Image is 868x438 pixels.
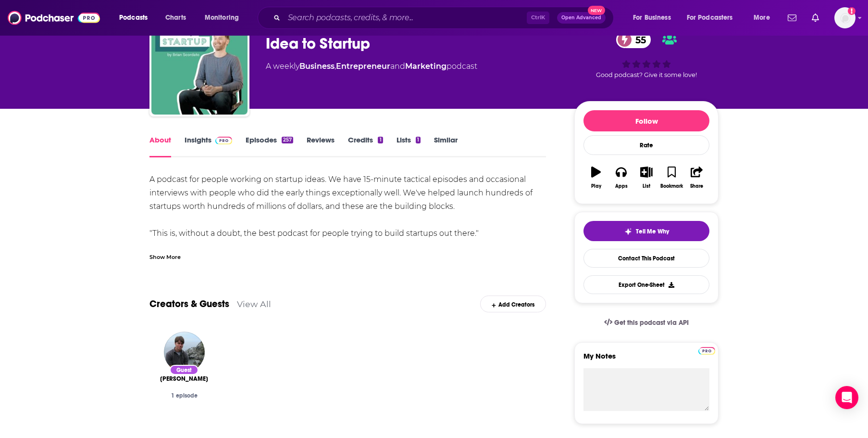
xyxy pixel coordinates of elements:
div: 1 [416,137,421,143]
button: open menu [626,10,683,26]
a: Similar [434,135,458,157]
div: 55Good podcast? Give it some love! [574,25,719,85]
div: Apps [615,183,628,189]
a: Show notifications dropdown [784,10,800,26]
a: Charts [159,10,192,26]
img: Podchaser - Follow, Share and Rate Podcasts [8,9,100,27]
span: Charts [165,11,186,25]
img: Idea to Startup [151,18,248,115]
a: Contact This Podcast [583,249,709,268]
span: [PERSON_NAME] [160,375,208,383]
img: Podchaser Pro [215,137,232,144]
span: , [335,62,336,71]
span: 55 [626,31,651,48]
a: Entrepreneur [336,62,390,71]
img: User Profile [834,7,856,28]
div: List [643,183,650,189]
a: Pro website [698,346,715,355]
input: Search podcasts, credits, & more... [284,10,527,26]
a: Reviews [307,135,335,157]
a: 55 [616,31,651,48]
div: Open Intercom Messenger [835,386,858,409]
div: Play [591,183,601,189]
span: For Business [633,11,671,25]
div: Guest [170,365,198,375]
span: Logged in as Ashley_Beenen [834,7,856,28]
a: Ben Conniff [160,375,208,383]
img: Ben Conniff [164,332,205,373]
a: Lists1 [397,135,421,157]
div: Bookmark [660,183,683,189]
a: Get this podcast via API [596,311,696,335]
span: For Podcasters [687,11,733,25]
div: Add Creators [480,296,546,312]
div: Share [690,183,703,189]
div: Rate [583,135,709,155]
div: 1 [378,137,383,143]
label: My Notes [583,351,709,368]
a: InsightsPodchaser Pro [185,135,232,157]
button: tell me why sparkleTell Me Why [583,221,709,241]
span: Tell Me Why [636,228,669,235]
img: tell me why sparkle [624,228,632,235]
button: Apps [608,160,633,195]
button: open menu [681,10,747,26]
button: List [634,160,659,195]
svg: Add a profile image [848,7,856,15]
div: Search podcasts, credits, & more... [267,7,623,29]
a: View All [237,299,271,309]
a: Marketing [405,62,446,71]
span: Open Advanced [561,15,601,20]
div: 257 [282,137,293,143]
img: Podchaser Pro [698,347,715,355]
button: Play [583,160,608,195]
span: More [754,11,770,25]
div: A weekly podcast [266,61,477,72]
a: Show notifications dropdown [808,10,823,26]
button: Bookmark [659,160,684,195]
a: Episodes257 [246,135,293,157]
span: and [390,62,405,71]
span: New [588,6,605,15]
button: Share [684,160,709,195]
button: Follow [583,110,709,131]
div: 1 episode [157,392,211,399]
button: Open AdvancedNew [557,12,606,24]
a: Business [299,62,335,71]
button: open menu [112,10,160,26]
span: Get this podcast via API [614,319,689,327]
button: Show profile menu [834,7,856,28]
span: Good podcast? Give it some love! [596,71,697,78]
button: open menu [198,10,251,26]
a: About [149,135,171,157]
a: Credits1 [348,135,383,157]
button: Export One-Sheet [583,275,709,294]
span: Podcasts [119,11,148,25]
button: open menu [747,10,782,26]
span: Ctrl K [527,12,549,24]
a: Creators & Guests [149,298,229,310]
div: A podcast for people working on startup ideas. We have 15-minute tactical episodes and occasional... [149,173,546,308]
span: Monitoring [205,11,239,25]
